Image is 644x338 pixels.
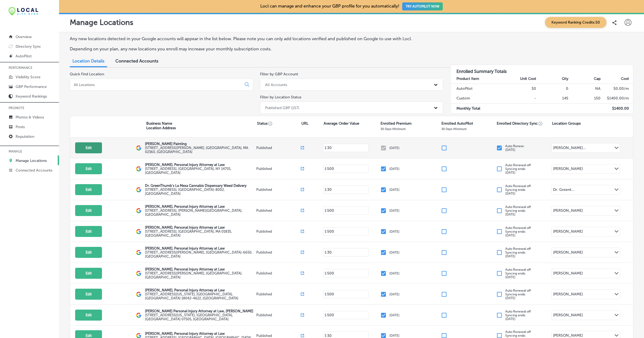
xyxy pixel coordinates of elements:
[70,36,436,41] p: Any new locations detected in your Google accounts will appear in the list below. Please note you...
[324,121,359,126] p: Average Order Value
[145,246,255,250] p: [PERSON_NAME], Personal Injury Attorney at Law
[325,167,327,171] p: $
[145,209,255,217] label: [STREET_ADDRESS] , [PERSON_NAME][GEOGRAPHIC_DATA], [GEOGRAPHIC_DATA]
[16,94,47,99] p: Keyword Rankings
[9,7,38,16] img: 12321ecb-abad-46dd-be7f-2600e8d3409flocal-city-sync-logo-rectangle.png
[256,167,301,171] p: Published
[389,334,400,337] p: [DATE]
[505,247,531,258] p: Auto Renewal off
[16,84,47,89] p: GBP Performance
[75,163,102,174] button: Edit
[601,74,633,84] th: Cost
[441,127,467,131] p: 30 Days Minimum
[553,229,583,235] div: [PERSON_NAME]
[16,125,25,129] p: Posts
[601,84,633,94] td: $ 0.00 /m
[389,209,400,213] p: [DATE]
[569,84,601,94] td: NA
[505,163,531,174] p: Auto Renewal off
[70,46,436,51] p: Depending on your plan, any new locations you enroll may increase your monthly subscription costs.
[146,121,176,130] p: Business Name Location Address
[145,225,255,229] p: [PERSON_NAME], Personal Injury Attorney at Law
[145,167,255,175] label: [STREET_ADDRESS] , [GEOGRAPHIC_DATA], NY 14701, [GEOGRAPHIC_DATA]
[497,121,543,126] p: Enrolled Directory Sync
[16,44,41,49] p: Directory Sync
[136,271,141,276] img: logo
[441,121,473,126] p: Enrolled AutoPilot
[553,146,586,152] div: [PERSON_NAME]...
[145,288,255,292] p: [PERSON_NAME], Personal Injury Attorney at Law
[505,226,531,237] p: Auto Renewal off
[145,292,255,300] label: [STREET_ADDRESS][US_STATE] , [GEOGRAPHIC_DATA], [GEOGRAPHIC_DATA] 18042-4622, [GEOGRAPHIC_DATA]
[505,188,526,195] span: Syncing ends: [DATE]
[75,289,102,300] button: Edit
[145,309,255,313] p: [PERSON_NAME] Personal Injury Attorney at Law, [PERSON_NAME]
[402,2,443,10] button: TRY AUTOPILOT NOW
[545,17,606,28] span: Keyword Ranking Credits: 50
[136,166,141,172] img: logo
[553,166,583,173] div: [PERSON_NAME]
[145,146,255,154] label: [STREET_ADDRESS][PERSON_NAME] , [GEOGRAPHIC_DATA], MA 02360, [GEOGRAPHIC_DATA]
[145,267,255,271] p: [PERSON_NAME], Personal Injury Attorney at Law
[260,72,298,76] label: Filter by GBP Account
[145,332,251,336] p: [PERSON_NAME], Personal Injury Attorney at Law
[75,247,102,258] button: Edit
[256,209,301,213] p: Published
[505,292,526,300] span: Syncing ends: [DATE]
[256,313,301,317] p: Published
[553,313,583,319] div: [PERSON_NAME]
[553,250,583,256] div: [PERSON_NAME]
[505,272,526,279] span: Syncing ends: [DATE]
[136,208,141,213] img: logo
[145,184,255,188] p: Dr. GreenThumb's La Mesa Cannabis Dispensary Weed Delivery
[16,158,47,163] p: Manage Locations
[504,94,536,103] td: -
[389,188,400,192] p: [DATE]
[569,94,601,103] td: 150
[505,289,531,300] p: Auto Renewal off
[256,334,301,338] p: Published
[145,313,255,321] label: [STREET_ADDRESS][US_STATE] , [GEOGRAPHIC_DATA], [GEOGRAPHIC_DATA] 07505, [GEOGRAPHIC_DATA]
[536,74,569,84] th: Qty
[136,145,141,151] img: logo
[325,292,327,296] p: $
[325,251,327,254] p: $
[505,167,526,174] span: Syncing ends: [DATE]
[389,292,400,296] p: [DATE]
[72,58,104,64] span: Location Details
[115,58,158,64] span: Connected Accounts
[389,313,400,317] p: [DATE]
[145,271,255,279] label: [STREET_ADDRESS][PERSON_NAME] , [GEOGRAPHIC_DATA], [GEOGRAPHIC_DATA]
[145,142,255,146] p: [PERSON_NAME] Painting
[145,229,255,237] label: [STREET_ADDRESS] , [GEOGRAPHIC_DATA], MA 01835, [GEOGRAPHIC_DATA]
[325,272,327,275] p: $
[505,184,531,195] p: Auto Renewal off
[145,205,255,209] p: [PERSON_NAME], Personal Injury Attorney at Law
[265,105,299,110] div: Published GBP (157)
[505,313,526,321] span: Syncing ends: [DATE]
[257,121,301,126] p: Status
[75,310,102,321] button: Edit
[505,268,531,279] p: Auto Renewal off
[389,272,400,275] p: [DATE]
[75,226,102,237] button: Edit
[552,121,581,126] p: Location Groups
[75,205,102,216] button: Edit
[16,35,32,39] p: Overview
[256,229,301,233] p: Published
[601,94,633,103] td: $ 1400.00 /m
[301,121,308,126] p: URL
[16,115,44,120] p: Photos & Videos
[256,188,301,192] p: Published
[70,18,133,27] p: Manage Locations
[553,187,575,194] div: Dr. Greent...
[136,229,141,234] img: logo
[380,127,406,131] p: 30 Days Minimum
[75,184,102,195] button: Edit
[389,167,400,171] p: [DATE]
[260,95,301,99] label: Filter by Location Status
[389,146,400,150] p: [DATE]
[536,94,569,103] td: 145
[73,82,240,87] input: All Locations
[553,208,583,214] div: [PERSON_NAME]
